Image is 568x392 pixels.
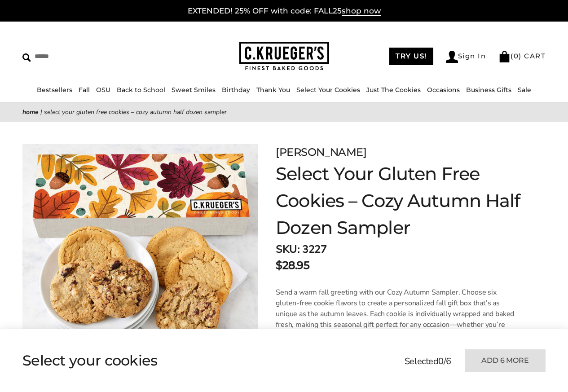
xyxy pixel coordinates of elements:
a: Just The Cookies [366,86,421,94]
p: Selected / [405,355,451,368]
a: Business Gifts [466,86,511,94]
img: Search [22,53,31,62]
a: EXTENDED! 25% OFF with code: FALL25shop now [188,6,381,16]
a: OSU [96,86,110,94]
a: Sweet Smiles [172,86,216,94]
a: Fall [79,86,90,94]
img: Account [446,51,458,63]
span: 6 [446,355,451,367]
button: Add 6 more [465,349,546,372]
a: Occasions [427,86,460,94]
a: Back to School [117,86,165,94]
p: [PERSON_NAME] [276,144,546,160]
a: Bestsellers [37,86,72,94]
a: TRY US! [389,48,433,65]
p: Send a warm fall greeting with our Cozy Autumn Sampler. Choose six gluten-free cookie flavors to ... [276,287,521,341]
a: (0) CART [498,52,546,60]
span: | [40,108,42,116]
strong: SKU: [276,242,299,256]
p: $28.95 [276,257,309,273]
a: Home [22,108,39,116]
img: C.KRUEGER'S [239,42,329,71]
nav: breadcrumbs [22,107,546,117]
a: Sign In [446,51,486,63]
a: Thank You [256,86,290,94]
span: shop now [342,6,381,16]
a: Sale [518,86,531,94]
a: Birthday [222,86,250,94]
span: Select Your Gluten Free Cookies – Cozy Autumn Half Dozen Sampler [44,108,227,116]
span: 0 [438,355,444,367]
img: Select Your Gluten Free Cookies – Cozy Autumn Half Dozen Sampler [22,144,258,379]
h1: Select Your Gluten Free Cookies – Cozy Autumn Half Dozen Sampler [276,160,546,241]
span: 0 [514,52,519,60]
span: 3227 [302,242,326,256]
img: Bag [498,51,511,62]
input: Search [22,49,142,63]
a: Select Your Cookies [296,86,360,94]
